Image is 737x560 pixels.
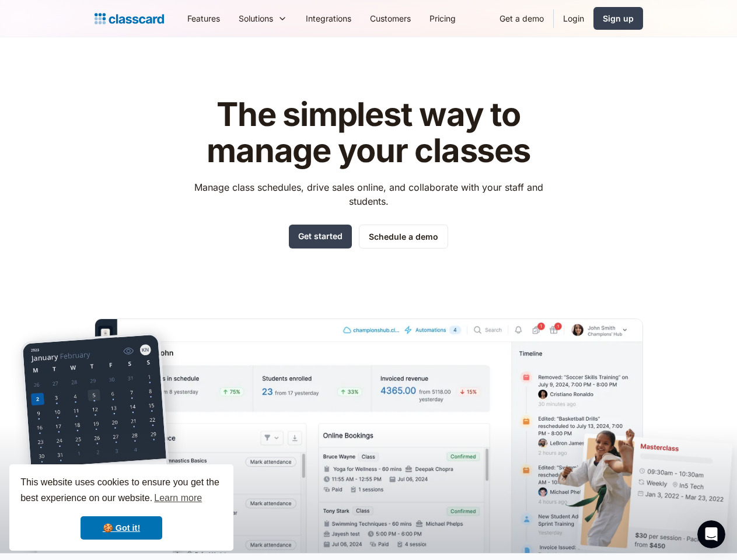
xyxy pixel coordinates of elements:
div: cookieconsent [9,464,233,551]
a: Get started [289,225,352,249]
a: Login [554,5,593,32]
a: Get a demo [490,5,553,32]
a: Integrations [296,5,361,32]
a: Features [178,5,229,32]
p: Manage class schedules, drive sales online, and collaborate with your staff and students. [183,180,554,208]
a: Customers [361,5,420,32]
a: dismiss cookie message [81,516,162,540]
iframe: Intercom live chat [697,520,725,548]
div: Solutions [239,12,273,24]
h1: The simplest way to manage your classes [183,97,554,169]
a: Schedule a demo [359,225,448,249]
div: Sign up [603,12,634,24]
span: This website uses cookies to ensure you get the best experience on our website. [20,475,222,507]
div: Solutions [229,5,296,32]
a: learn more about cookies [152,489,204,507]
a: Sign up [593,7,643,30]
a: Pricing [420,5,465,32]
a: Logo [95,10,164,27]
